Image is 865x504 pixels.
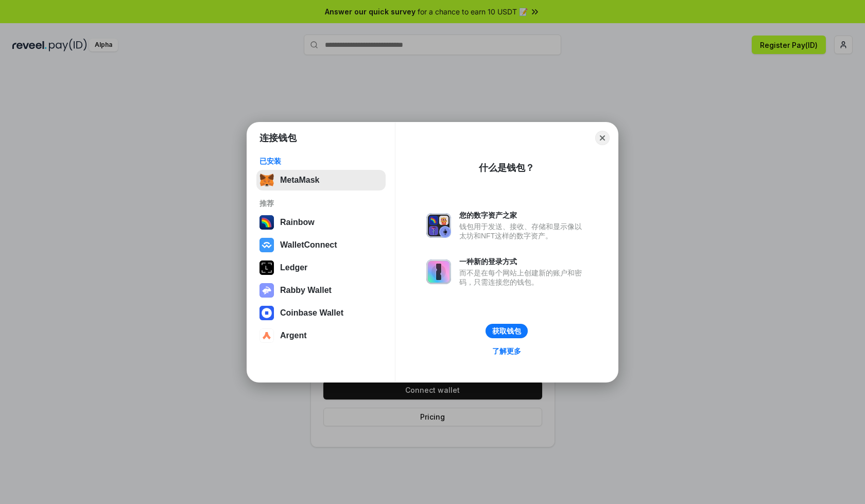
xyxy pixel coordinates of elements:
[259,157,383,166] div: 已安装
[280,176,319,185] div: MetaMask
[259,238,274,252] img: svg+xml,%3Csvg%20width%3D%2228%22%20height%3D%2228%22%20viewBox%3D%220%200%2028%2028%22%20fill%3D...
[256,280,386,301] button: Rabby Wallet
[256,235,386,255] button: WalletConnect
[426,259,451,284] img: svg+xml,%3Csvg%20xmlns%3D%22http%3A%2F%2Fwww.w3.org%2F2000%2Fsvg%22%20fill%3D%22none%22%20viewBox...
[479,162,534,174] div: 什么是钱包？
[259,283,274,298] img: svg+xml,%3Csvg%20xmlns%3D%22http%3A%2F%2Fwww.w3.org%2F2000%2Fsvg%22%20fill%3D%22none%22%20viewBox...
[280,331,307,340] div: Argent
[426,213,451,238] img: svg+xml,%3Csvg%20xmlns%3D%22http%3A%2F%2Fwww.w3.org%2F2000%2Fsvg%22%20fill%3D%22none%22%20viewBox...
[256,303,386,323] button: Coinbase Wallet
[280,308,343,318] div: Coinbase Wallet
[259,260,274,275] img: svg+xml,%3Csvg%20xmlns%3D%22http%3A%2F%2Fwww.w3.org%2F2000%2Fsvg%22%20width%3D%2228%22%20height%3...
[259,132,297,144] h1: 连接钱包
[256,170,386,190] button: MetaMask
[259,328,274,343] img: svg+xml,%3Csvg%20width%3D%2228%22%20height%3D%2228%22%20viewBox%3D%220%200%2028%2028%22%20fill%3D...
[459,257,587,266] div: 一种新的登录方式
[459,268,587,287] div: 而不是在每个网站上创建新的账户和密码，只需连接您的钱包。
[256,212,386,233] button: Rainbow
[280,286,332,295] div: Rabby Wallet
[259,306,274,320] img: svg+xml,%3Csvg%20width%3D%2228%22%20height%3D%2228%22%20viewBox%3D%220%200%2028%2028%22%20fill%3D...
[492,326,521,336] div: 获取钱包
[259,215,274,230] img: svg+xml,%3Csvg%20width%3D%22120%22%20height%3D%22120%22%20viewBox%3D%220%200%20120%20120%22%20fil...
[280,240,337,250] div: WalletConnect
[595,131,610,145] button: Close
[259,173,274,187] img: svg+xml,%3Csvg%20fill%3D%22none%22%20height%3D%2233%22%20viewBox%3D%220%200%2035%2033%22%20width%...
[492,346,521,356] div: 了解更多
[459,211,587,220] div: 您的数字资产之家
[459,222,587,240] div: 钱包用于发送、接收、存储和显示像以太坊和NFT这样的数字资产。
[280,218,315,227] div: Rainbow
[486,344,527,358] a: 了解更多
[486,324,528,338] button: 获取钱包
[256,325,386,346] button: Argent
[259,199,383,208] div: 推荐
[256,257,386,278] button: Ledger
[280,263,307,272] div: Ledger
